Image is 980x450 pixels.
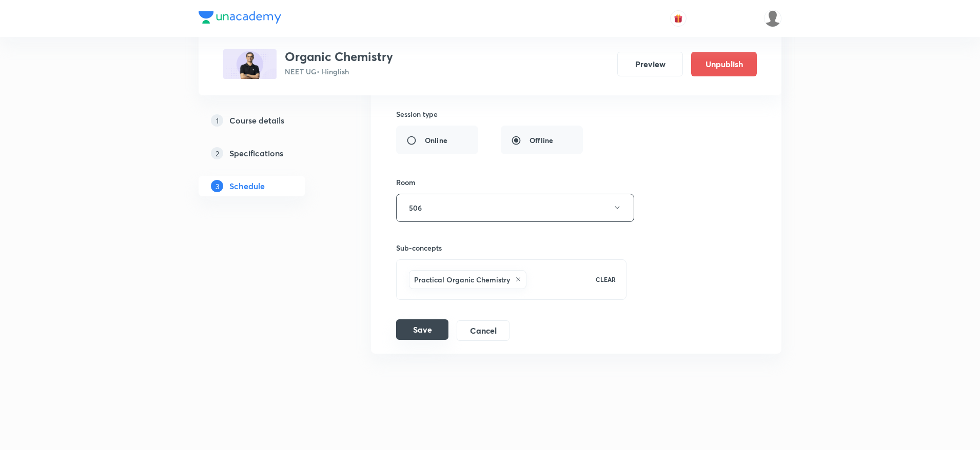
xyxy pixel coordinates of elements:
[199,143,338,163] a: 2Specifications
[670,10,687,27] button: avatar
[396,319,448,340] button: Save
[229,114,284,127] h5: Course details
[691,52,757,76] button: Unpublish
[211,180,223,192] p: 3
[285,66,393,77] p: NEET UG • Hinglish
[457,320,509,341] button: Cancel
[285,49,393,64] h3: Organic Chemistry
[596,275,616,284] p: CLEAR
[229,180,265,192] h5: Schedule
[396,177,416,188] h6: Room
[199,110,338,131] a: 1Course details
[414,274,510,285] h6: Practical Organic Chemistry
[617,52,683,76] button: Preview
[223,49,277,79] img: 31E539B8-EDA2-479E-BC0C-EDF9600B46D8_plus.png
[199,11,281,26] a: Company Logo
[211,147,223,159] p: 2
[396,242,626,253] h6: Sub-concepts
[199,11,281,24] img: Company Logo
[211,114,223,127] p: 1
[674,14,683,23] img: avatar
[229,147,283,159] h5: Specifications
[396,194,634,222] button: 506
[396,109,438,119] h6: Session type
[764,10,781,27] img: Shahrukh Ansari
